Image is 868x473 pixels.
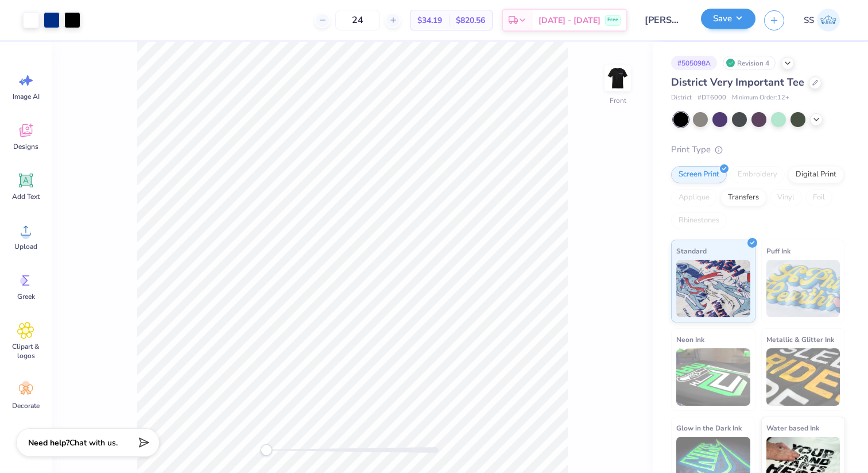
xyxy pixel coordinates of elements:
[671,143,845,156] div: Print Type
[671,189,717,206] div: Applique
[671,56,717,70] div: # 505098A
[671,212,727,229] div: Rhinestones
[671,75,804,89] span: District Very Important Tee
[417,14,442,26] span: $34.19
[697,93,726,103] span: # DT6000
[28,437,69,448] strong: Need help?
[671,93,692,103] span: District
[766,260,840,317] img: Puff Ink
[676,260,750,317] img: Standard
[607,16,618,24] span: Free
[732,93,789,103] span: Minimum Order: 12 +
[766,422,819,434] span: Water based Ink
[799,9,845,32] a: SS
[456,14,485,26] span: $820.56
[13,92,40,101] span: Image AI
[676,245,707,257] span: Standard
[69,437,118,448] span: Chat with us.
[14,242,37,251] span: Upload
[261,444,272,456] div: Accessibility label
[610,95,626,106] div: Front
[676,348,750,406] img: Neon Ink
[676,333,704,345] span: Neon Ink
[335,10,380,30] input: – –
[12,401,40,410] span: Decorate
[13,142,38,151] span: Designs
[723,56,776,70] div: Revision 4
[720,189,766,206] div: Transfers
[671,166,727,183] div: Screen Print
[817,9,840,32] img: Sidra Saturay
[636,9,692,32] input: Untitled Design
[766,245,790,257] span: Puff Ink
[17,292,35,301] span: Greek
[606,67,629,90] img: Front
[770,189,802,206] div: Vinyl
[7,342,45,360] span: Clipart & logos
[538,14,600,26] span: [DATE] - [DATE]
[766,333,834,345] span: Metallic & Glitter Ink
[788,166,844,183] div: Digital Print
[730,166,785,183] div: Embroidery
[12,192,40,201] span: Add Text
[676,422,742,434] span: Glow in the Dark Ink
[805,189,832,206] div: Foil
[804,14,814,27] span: SS
[766,348,840,406] img: Metallic & Glitter Ink
[701,9,755,29] button: Save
